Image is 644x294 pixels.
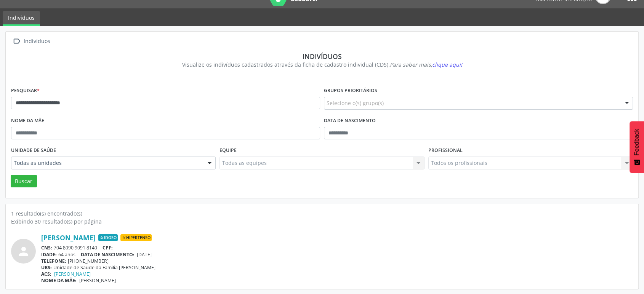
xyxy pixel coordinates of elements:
a: [PERSON_NAME] [41,233,96,242]
span: Idoso [98,234,118,241]
div: 64 anos [41,251,633,258]
span: UBS: [41,264,52,271]
span: IDADE: [41,251,57,258]
button: Feedback - Mostrar pesquisa [630,121,644,173]
label: Pesquisar [11,85,40,97]
a:  Indivíduos [11,36,51,47]
label: Equipe [219,145,237,157]
span: clique aqui! [432,61,462,68]
span: NOME DA MÃE: [41,277,77,284]
span: Selecione o(s) grupo(s) [327,99,384,107]
div: Visualize os indivíduos cadastrados através da ficha de cadastro individual (CDS). [16,61,628,69]
label: Nome da mãe [11,115,44,127]
span: TELEFONE: [41,258,66,264]
div: Unidade de Saude da Familia [PERSON_NAME] [41,264,633,271]
div: Indivíduos [22,36,51,47]
div: 1 resultado(s) encontrado(s) [11,209,633,217]
span: Todas as unidades [14,159,200,167]
span: Hipertenso [120,234,152,241]
label: Data de nascimento [324,115,376,127]
div: 704 8090 9091 8140 [41,244,633,251]
span: DATA DE NASCIMENTO: [81,251,135,258]
div: Indivíduos [16,52,628,61]
span: ACS: [41,271,51,277]
label: Grupos prioritários [324,85,377,97]
i: person [17,244,30,258]
a: Indivíduos [3,11,40,26]
i:  [11,36,22,47]
span: [PERSON_NAME] [79,277,116,284]
a: [PERSON_NAME] [54,271,91,277]
div: [PHONE_NUMBER] [41,258,633,264]
button: Buscar [11,175,37,188]
div: Exibindo 30 resultado(s) por página [11,217,633,225]
span: CPF: [103,244,113,251]
span: [DATE] [137,251,152,258]
i: Para saber mais, [390,61,462,68]
label: Unidade de saúde [11,145,56,157]
span: Feedback [633,129,640,155]
span: -- [115,244,118,251]
label: Profissional [428,145,463,157]
span: CNS: [41,244,52,251]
